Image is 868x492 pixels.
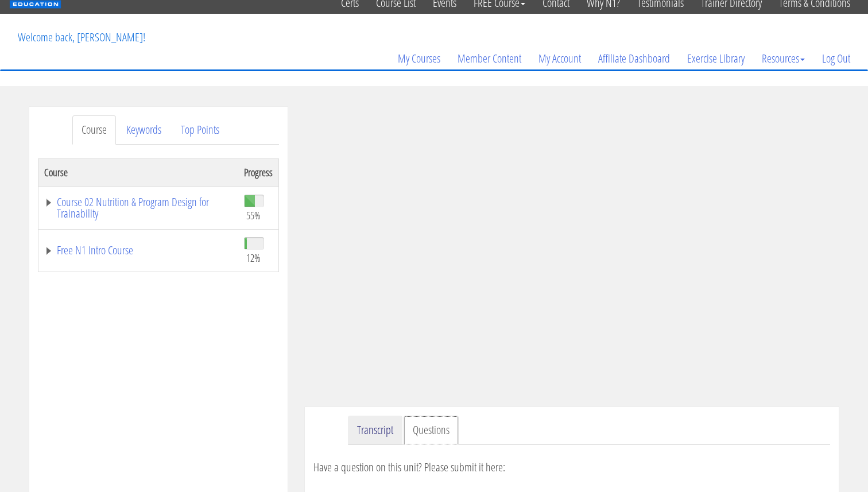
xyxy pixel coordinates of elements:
a: My Courses [389,31,449,86]
a: Affiliate Dashboard [590,31,679,86]
a: Keywords [117,115,170,145]
p: Welcome back, [PERSON_NAME]! [9,14,154,60]
th: Progress [238,158,279,186]
a: Course [72,115,116,145]
a: Resources [753,31,813,86]
a: Member Content [449,31,530,86]
a: Questions [404,416,459,445]
a: Log Out [813,31,859,86]
a: My Account [530,31,590,86]
a: Top Points [172,115,228,145]
a: Course 02 Nutrition & Program Design for Trainability [44,196,232,219]
a: Transcript [348,416,402,445]
a: Free N1 Intro Course [44,245,232,256]
a: Exercise Library [679,31,753,86]
th: Course [38,158,239,186]
span: 55% [246,209,261,222]
p: Have a question on this unit? Please submit it here: [313,459,830,476]
span: 12% [246,251,261,264]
